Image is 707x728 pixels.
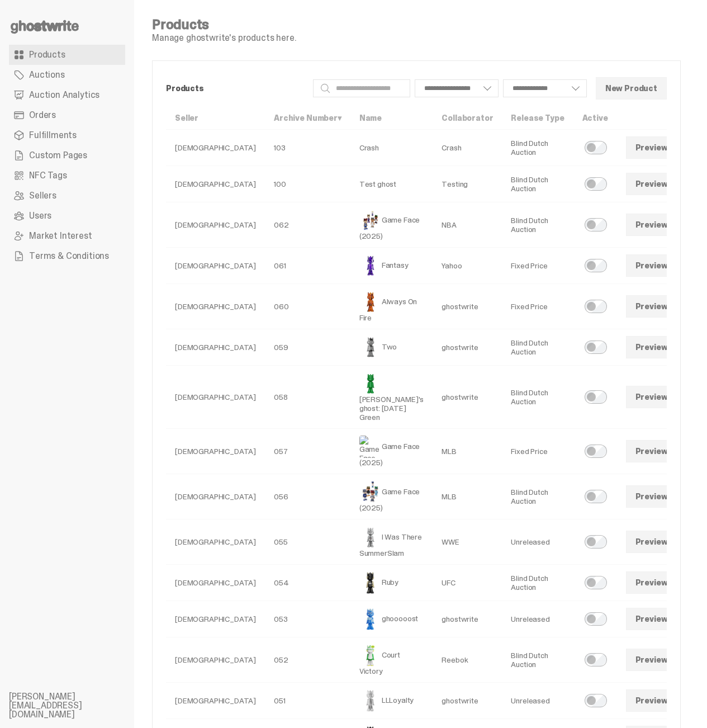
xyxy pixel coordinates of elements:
[29,191,56,200] span: Sellers
[433,107,502,130] th: Collaborator
[265,284,350,329] td: 060
[166,84,304,92] p: Products
[359,254,382,277] img: Fantasy
[433,248,502,284] td: Yahoo
[166,248,265,284] td: [DEMOGRAPHIC_DATA]
[502,284,573,329] td: Fixed Price
[166,284,265,329] td: [DEMOGRAPHIC_DATA]
[350,329,433,366] td: Two
[502,248,573,284] td: Fixed Price
[359,372,382,395] img: Schrödinger's ghost: Sunday Green
[166,565,265,601] td: [DEMOGRAPHIC_DATA]
[265,474,350,519] td: 056
[433,565,502,601] td: UFC
[265,601,350,637] td: 053
[166,474,265,519] td: [DEMOGRAPHIC_DATA]
[265,683,350,719] td: 051
[433,284,502,329] td: ghostwrite
[359,209,382,231] img: Game Face (2025)
[626,485,677,508] a: Preview
[433,202,502,248] td: NBA
[502,329,573,366] td: Blind Dutch Auction
[433,166,502,202] td: Testing
[433,683,502,719] td: ghostwrite
[29,111,56,120] span: Orders
[9,166,125,186] a: NFC Tags
[350,601,433,637] td: ghooooost
[359,608,382,630] img: ghooooost
[265,329,350,366] td: 059
[166,130,265,166] td: [DEMOGRAPHIC_DATA]
[265,429,350,474] td: 057
[265,202,350,248] td: 062
[29,151,87,160] span: Custom Pages
[29,70,65,79] span: Auctions
[582,113,608,123] a: Active
[166,366,265,429] td: [DEMOGRAPHIC_DATA]
[166,107,265,130] th: Seller
[9,692,143,719] li: [PERSON_NAME][EMAIL_ADDRESS][DOMAIN_NAME]
[626,440,677,462] a: Preview
[359,436,382,458] img: Game Face (2025)
[166,601,265,637] td: [DEMOGRAPHIC_DATA]
[166,519,265,565] td: [DEMOGRAPHIC_DATA]
[359,336,382,358] img: Two
[350,637,433,683] td: Court Victory
[350,107,433,130] th: Name
[626,295,677,318] a: Preview
[502,366,573,429] td: Blind Dutch Auction
[29,231,92,240] span: Market Interest
[29,91,99,100] span: Auction Analytics
[9,186,125,206] a: Sellers
[359,291,382,313] img: Always On Fire
[166,429,265,474] td: [DEMOGRAPHIC_DATA]
[626,173,677,195] a: Preview
[9,105,125,125] a: Orders
[166,166,265,202] td: [DEMOGRAPHIC_DATA]
[626,689,677,712] a: Preview
[350,565,433,601] td: Ruby
[502,429,573,474] td: Fixed Price
[502,601,573,637] td: Unreleased
[274,113,341,123] a: Archive Number▾
[596,77,667,100] button: New Product
[502,107,573,130] th: Release Type
[166,202,265,248] td: [DEMOGRAPHIC_DATA]
[626,531,677,553] a: Preview
[433,130,502,166] td: Crash
[433,474,502,519] td: MLB
[502,519,573,565] td: Unreleased
[9,226,125,246] a: Market Interest
[626,649,677,671] a: Preview
[502,637,573,683] td: Blind Dutch Auction
[502,565,573,601] td: Blind Dutch Auction
[626,254,677,277] a: Preview
[29,211,51,220] span: Users
[502,166,573,202] td: Blind Dutch Auction
[265,519,350,565] td: 055
[9,206,125,226] a: Users
[29,131,77,140] span: Fulfillments
[350,366,433,429] td: [PERSON_NAME]'s ghost: [DATE] Green
[350,519,433,565] td: I Was There SummerSlam
[433,637,502,683] td: Reebok
[166,683,265,719] td: [DEMOGRAPHIC_DATA]
[359,689,382,712] img: LLLoyalty
[9,85,125,105] a: Auction Analytics
[350,683,433,719] td: LLLoyalty
[350,130,433,166] td: Crash
[166,329,265,366] td: [DEMOGRAPHIC_DATA]
[502,202,573,248] td: Blind Dutch Auction
[9,45,125,65] a: Products
[9,125,125,145] a: Fulfillments
[29,50,65,59] span: Products
[433,429,502,474] td: MLB
[626,386,677,408] a: Preview
[265,637,350,683] td: 052
[9,145,125,166] a: Custom Pages
[9,246,125,266] a: Terms & Conditions
[626,214,677,236] a: Preview
[350,202,433,248] td: Game Face (2025)
[265,366,350,429] td: 058
[350,474,433,519] td: Game Face (2025)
